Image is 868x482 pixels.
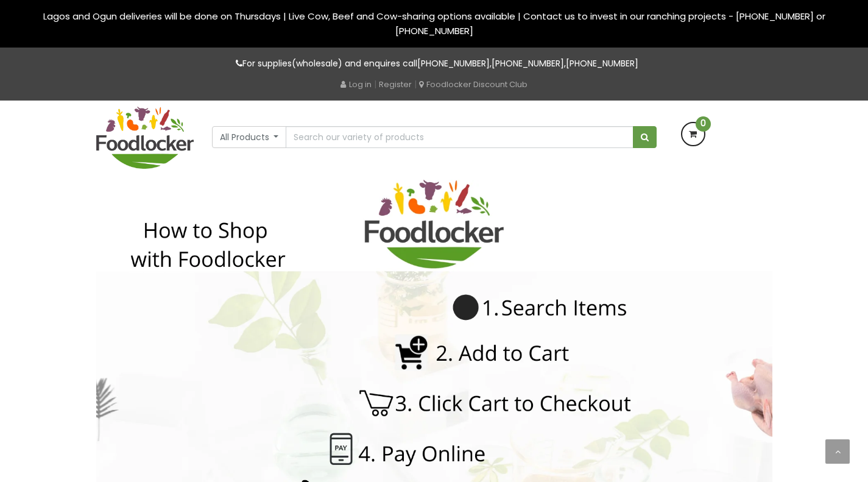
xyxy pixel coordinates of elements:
img: FoodLocker [96,107,194,169]
a: Foodlocker Discount Club [419,79,528,90]
a: Log in [340,79,372,90]
a: [PHONE_NUMBER] [492,57,564,69]
a: [PHONE_NUMBER] [566,57,638,69]
p: For supplies(wholesale) and enquires call , , [96,57,772,71]
a: [PHONE_NUMBER] [417,57,490,69]
span: 0 [696,116,711,132]
span: | [374,78,376,90]
button: All Products [212,126,287,148]
input: Search our variety of products [286,126,633,148]
span: Lagos and Ogun deliveries will be done on Thursdays | Live Cow, Beef and Cow-sharing options avai... [43,10,825,37]
span: | [414,78,417,90]
a: Register [379,79,412,90]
